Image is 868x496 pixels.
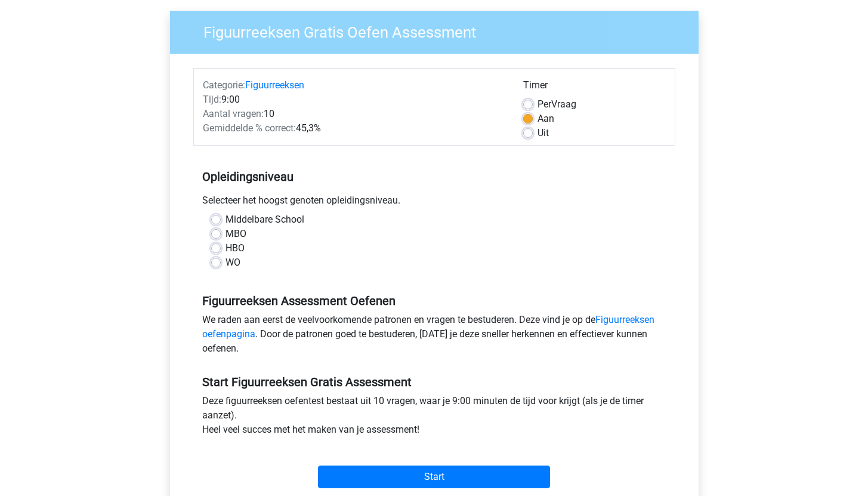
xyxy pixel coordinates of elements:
[202,294,666,308] h5: Figuurreeksen Assessment Oefenen
[194,121,514,135] div: 45,3%
[226,227,246,241] label: MBO
[193,394,675,442] div: Deze figuurreeksen oefentest bestaat uit 10 vragen, waar je 9:00 minuten de tijd voor krijgt (als...
[202,165,666,189] h5: Opleidingsniveau
[203,94,221,105] span: Tijd:
[523,78,666,97] div: Timer
[538,126,549,140] label: Uit
[203,79,245,91] span: Categorie:
[193,313,675,361] div: We raden aan eerst de veelvoorkomende patronen en vragen te bestuderen. Deze vind je op de . Door...
[538,98,551,110] span: Per
[318,466,550,488] input: Start
[226,255,240,270] label: WO
[538,112,554,126] label: Aan
[194,107,514,121] div: 10
[202,375,666,389] h5: Start Figuurreeksen Gratis Assessment
[203,108,264,119] span: Aantal vragen:
[226,212,304,227] label: Middelbare School
[245,79,304,91] a: Figuurreeksen
[193,193,675,212] div: Selecteer het hoogst genoten opleidingsniveau.
[189,19,690,42] h3: Figuurreeksen Gratis Oefen Assessment
[538,97,576,112] label: Vraag
[226,241,245,255] label: HBO
[194,93,514,107] div: 9:00
[203,122,296,134] span: Gemiddelde % correct:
